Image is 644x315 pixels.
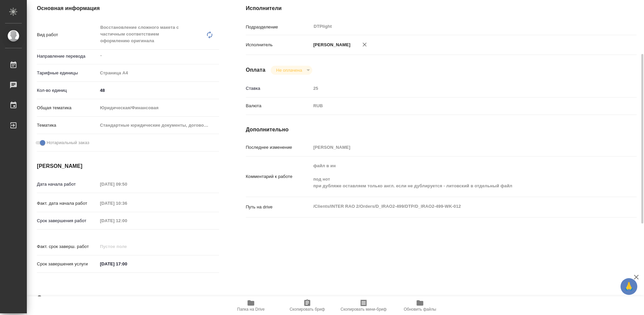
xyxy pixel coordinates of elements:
[237,307,265,312] span: Папка на Drive
[98,216,156,226] input: Пустое поле
[311,100,604,112] div: RUB
[311,201,604,212] textarea: /Clients/INTER RAO 2/Orders/D_IRAO2-499/DTP/D_IRAO2-499-WK-012
[311,83,604,93] input: Пустое поле
[246,4,637,12] h4: Исполнители
[246,42,311,48] p: Исполнитель
[623,279,635,294] span: 🙏
[37,31,98,38] p: Вид работ
[311,142,604,152] input: Пустое поле
[357,37,372,52] button: Удалить исполнителя
[279,296,335,315] button: Скопировать бриф
[311,42,351,48] p: [PERSON_NAME]
[404,307,436,312] span: Обновить файлы
[246,24,311,30] p: Подразделение
[37,261,98,267] p: Срок завершения услуги
[37,200,98,207] p: Факт. дата начала работ
[98,198,156,208] input: Пустое поле
[37,4,219,12] h4: Основная информация
[98,102,219,114] div: Юридическая/Финансовая
[37,105,98,111] p: Общая тематика
[37,243,98,250] p: Факт. срок заверш. работ
[335,296,392,315] button: Скопировать мини-бриф
[98,259,156,269] input: ✎ Введи что-нибудь
[37,181,98,188] p: Дата начала работ
[246,103,311,109] p: Валюта
[246,204,311,210] p: Путь на drive
[246,85,311,92] p: Ставка
[274,67,304,73] button: Не оплачена
[98,67,219,79] div: Страница А4
[37,217,98,224] p: Срок завершения работ
[98,179,156,189] input: Пустое поле
[37,87,98,94] p: Кол-во единиц
[98,242,156,251] input: Пустое поле
[37,293,59,304] h2: Заказ
[246,126,637,134] h4: Дополнительно
[271,66,312,75] div: Не оплачена
[311,160,604,192] textarea: файл в ин под нот при дубляже оставляем только англ. если не дублируется - литовский в отдельный ...
[289,307,325,312] span: Скопировать бриф
[246,144,311,151] p: Последнее изменение
[47,139,89,146] span: Нотариальный заказ
[37,53,98,60] p: Направление перевода
[223,296,279,315] button: Папка на Drive
[392,296,448,315] button: Обновить файлы
[37,70,98,76] p: Тарифные единицы
[340,307,386,312] span: Скопировать мини-бриф
[37,162,219,170] h4: [PERSON_NAME]
[246,66,266,74] h4: Оплата
[98,85,219,95] input: ✎ Введи что-нибудь
[98,120,219,131] div: Стандартные юридические документы, договоры, уставы
[246,173,311,180] p: Комментарий к работе
[621,278,637,295] button: 🙏
[37,122,98,129] p: Тематика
